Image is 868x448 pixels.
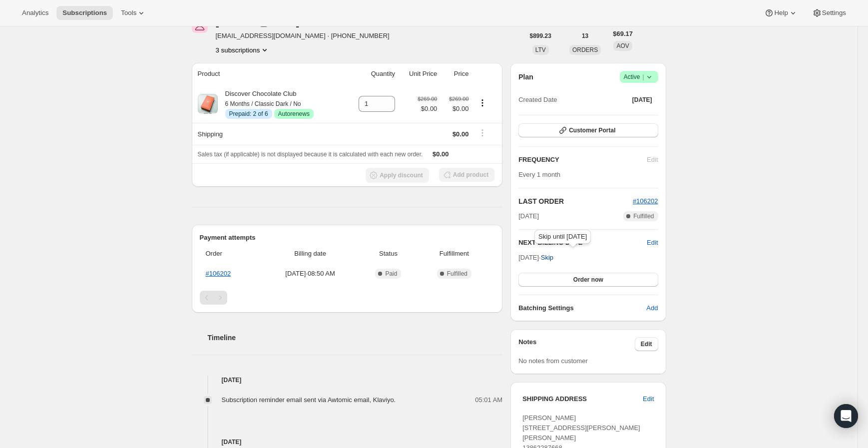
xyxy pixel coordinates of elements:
[225,100,301,107] small: 6 Months / Classic Dark / No
[208,333,503,343] h2: Timeline
[192,63,346,85] th: Product
[216,31,390,41] span: [EMAIL_ADDRESS][DOMAIN_NAME] · [PHONE_NUMBER]
[576,29,594,43] button: 13
[633,196,658,206] button: #106202
[535,250,559,266] button: Skip
[582,32,588,40] span: 13
[613,29,633,39] span: $69.17
[518,155,647,165] h2: FREQUENCY
[16,6,54,20] button: Analytics
[632,96,652,104] span: [DATE]
[834,404,858,428] div: Open Intercom Messenger
[637,391,660,407] button: Edit
[518,72,533,82] h2: Plan
[522,394,643,404] h3: SHIPPING ADDRESS
[121,9,136,17] span: Tools
[216,45,270,55] button: Product actions
[198,151,423,158] span: Sales tax (if applicable) is not displayed because it is calculated with each new order.
[278,110,310,118] span: Autorenews
[643,394,654,404] span: Edit
[264,249,357,259] span: Billing date
[822,9,846,17] span: Settings
[385,270,397,278] span: Paid
[447,270,467,278] span: Fulfilled
[433,150,449,158] span: $0.00
[115,6,152,20] button: Tools
[518,273,658,287] button: Order now
[22,9,48,17] span: Analytics
[229,110,268,118] span: Prepaid: 2 of 6
[218,89,314,119] div: Discover Chocolate Club
[641,340,652,348] span: Edit
[518,171,560,178] span: Every 1 month
[192,437,503,447] h4: [DATE]
[518,337,635,351] h3: Notes
[530,32,551,40] span: $899.23
[200,243,261,265] th: Order
[524,29,557,43] button: $899.23
[541,253,553,263] span: Skip
[518,95,557,105] span: Created Date
[440,63,471,85] th: Price
[200,291,495,305] nav: Pagination
[443,104,468,114] span: $0.00
[216,17,338,27] div: [PERSON_NAME] Bass
[640,300,664,316] button: Add
[535,46,546,53] span: LTV
[518,123,658,137] button: Customer Portal
[518,196,633,206] h2: LAST ORDER
[418,104,437,114] span: $0.00
[418,96,437,102] small: $269.00
[758,6,804,20] button: Help
[573,276,603,284] span: Order now
[646,303,658,313] span: Add
[774,9,788,17] span: Help
[518,238,647,248] h2: NEXT BILLING DATE
[474,127,490,138] button: Shipping actions
[518,303,646,313] h6: Batching Settings
[569,126,615,134] span: Customer Portal
[56,6,113,20] button: Subscriptions
[616,42,629,49] span: AOV
[518,254,553,261] span: [DATE] ·
[647,238,658,248] button: Edit
[222,396,396,404] span: Subscription reminder email sent via Awtomic email, Klaviyo.
[635,337,658,351] button: Edit
[642,73,644,81] span: |
[192,123,346,145] th: Shipping
[420,249,489,259] span: Fulfillment
[346,63,398,85] th: Quantity
[452,130,469,138] span: $0.00
[198,94,218,114] img: product img
[475,395,502,405] span: 05:01 AM
[518,357,588,365] span: No notes from customer
[398,63,440,85] th: Unit Price
[633,197,658,205] a: #106202
[264,269,357,279] span: [DATE] · 08:50 AM
[518,211,539,221] span: [DATE]
[200,233,495,243] h2: Payment attempts
[626,93,658,107] button: [DATE]
[474,97,490,108] button: Product actions
[572,46,598,53] span: ORDERS
[624,72,654,82] span: Active
[449,96,468,102] small: $269.00
[206,270,231,277] a: #106202
[633,212,654,220] span: Fulfilled
[806,6,852,20] button: Settings
[62,9,107,17] span: Subscriptions
[363,249,414,259] span: Status
[192,375,503,385] h4: [DATE]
